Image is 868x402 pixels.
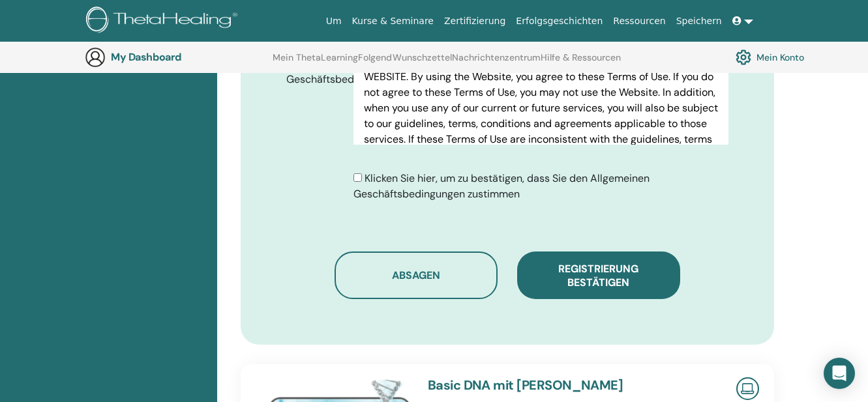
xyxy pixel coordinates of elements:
[517,251,680,299] button: Registrierung bestätigen
[273,52,358,73] a: Mein ThetaLearning
[358,52,392,73] a: Folgend
[428,377,623,394] a: Basic DNA mit [PERSON_NAME]
[511,9,608,33] a: Erfolgsgeschichten
[736,46,804,68] a: Mein Konto
[452,52,541,73] a: Nachrichtenzentrum
[364,53,718,179] p: PLEASE READ THESE TERMS OF USE CAREFULLY BEFORE USING THE WEBSITE. By using the Website, you agre...
[608,9,670,33] a: Ressourcen
[85,47,106,68] img: generic-user-icon.jpg
[541,52,621,73] a: Hilfe & Ressourcen
[558,262,638,289] span: Registrierung bestätigen
[111,51,241,63] h3: My Dashboard
[347,9,439,33] a: Kurse & Seminare
[277,67,353,92] label: Geschäftsbedingungen
[824,358,855,389] div: Open Intercom Messenger
[736,46,751,68] img: cog.svg
[393,52,452,73] a: Wunschzettel
[335,251,498,299] button: Absagen
[392,268,440,282] span: Absagen
[86,7,242,36] img: logo.png
[321,9,347,33] a: Um
[671,9,727,33] a: Speichern
[439,9,511,33] a: Zertifizierung
[736,377,759,400] img: Live Online Seminar
[353,171,650,201] span: Klicken Sie hier, um zu bestätigen, dass Sie den Allgemeinen Geschäftsbedingungen zustimmen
